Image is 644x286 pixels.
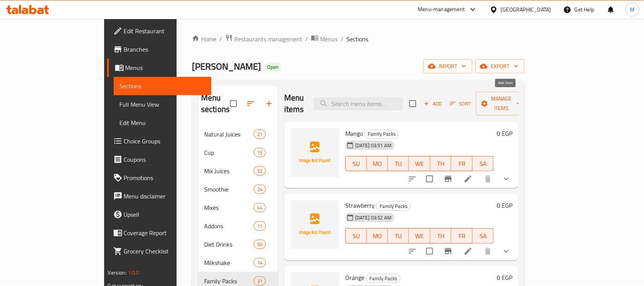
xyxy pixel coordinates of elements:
[204,166,254,175] div: Mix Juices
[403,242,422,260] button: sort-choices
[430,156,451,171] button: TH
[497,128,512,139] h6: 0 EGP
[107,40,212,58] a: Branches
[198,235,278,253] div: Diet Drinks50
[204,203,254,212] div: Mixes
[349,158,364,169] span: SU
[254,259,266,266] span: 14
[311,34,338,44] a: Menus
[198,180,278,198] div: Smoothie24
[107,150,212,169] a: Coupons
[476,92,527,115] button: Manage items
[313,97,403,110] input: search
[476,158,491,169] span: SA
[225,96,241,112] span: Select all sections
[124,228,206,237] span: Coverage Report
[124,136,206,146] span: Choice Groups
[124,45,206,54] span: Branches
[124,173,206,182] span: Promotions
[254,221,266,231] div: items
[107,205,212,224] a: Upsell
[403,170,422,188] button: sort-choices
[254,167,266,175] span: 32
[497,272,512,283] h6: 0 EGP
[108,268,127,278] span: Version:
[107,132,212,150] a: Choice Groups
[290,200,339,249] img: Strawberry
[502,247,511,256] svg: Show Choices
[345,200,375,211] span: Strawberry
[114,77,212,95] a: Sections
[412,158,427,169] span: WE
[479,170,497,188] button: delete
[254,148,266,157] div: items
[367,156,388,171] button: MO
[204,185,254,194] div: Smoothie
[345,156,367,171] button: SU
[192,58,261,75] span: [PERSON_NAME]
[204,221,254,231] div: Addons
[418,5,465,14] div: Menu-management
[454,231,469,242] span: FR
[254,149,266,156] span: 15
[107,187,212,205] a: Menu disclaimer
[284,92,304,115] h2: Menu items
[254,276,266,286] div: items
[341,34,343,44] li: /
[107,169,212,187] a: Promotions
[234,34,302,44] span: Restaurants management
[481,62,518,71] span: export
[346,34,368,44] span: Sections
[120,81,206,91] span: Sections
[124,155,206,164] span: Coupons
[423,99,443,108] span: Add
[124,192,206,201] span: Menu disclaimer
[365,130,399,138] span: Family Packs
[422,171,438,187] span: Select to update
[254,241,266,248] span: 50
[320,34,338,44] span: Menus
[201,92,230,115] h2: Menu sections
[439,170,457,188] button: Branch-specific-item
[501,5,551,14] div: [GEOGRAPHIC_DATA]
[204,258,254,267] span: Milkshake
[260,94,278,113] button: Add section
[430,228,451,244] button: TH
[391,158,406,169] span: TU
[497,200,512,211] h6: 0 EGP
[114,95,212,114] a: Full Menu View
[120,118,206,127] span: Edit Menu
[412,231,427,242] span: WE
[254,278,266,285] span: 31
[198,125,278,143] div: Natural Juices21
[254,223,266,230] span: 11
[204,276,254,286] div: Family Packs
[192,34,525,44] nav: breadcrumb
[198,217,278,235] div: Addons11
[352,214,394,221] span: [DATE] 03:52 AM
[430,62,466,71] span: import
[124,247,206,256] span: Grocery Checklist
[451,156,472,171] button: FR
[305,34,308,44] li: /
[204,148,254,157] span: Cup
[482,94,521,113] span: Manage items
[107,58,212,77] a: Menus
[128,268,140,278] span: 1.0.0
[254,186,266,193] span: 24
[433,158,448,169] span: TH
[349,231,364,242] span: SU
[198,253,278,272] div: Milkshake14
[204,240,254,249] div: Diet Drinks
[370,158,385,169] span: MO
[254,185,266,194] div: items
[254,131,266,138] span: 21
[448,98,473,110] button: Sort
[124,26,206,36] span: Edit Restaurant
[475,59,525,73] button: export
[497,242,515,260] button: show more
[423,59,472,73] button: import
[345,272,364,283] span: Orange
